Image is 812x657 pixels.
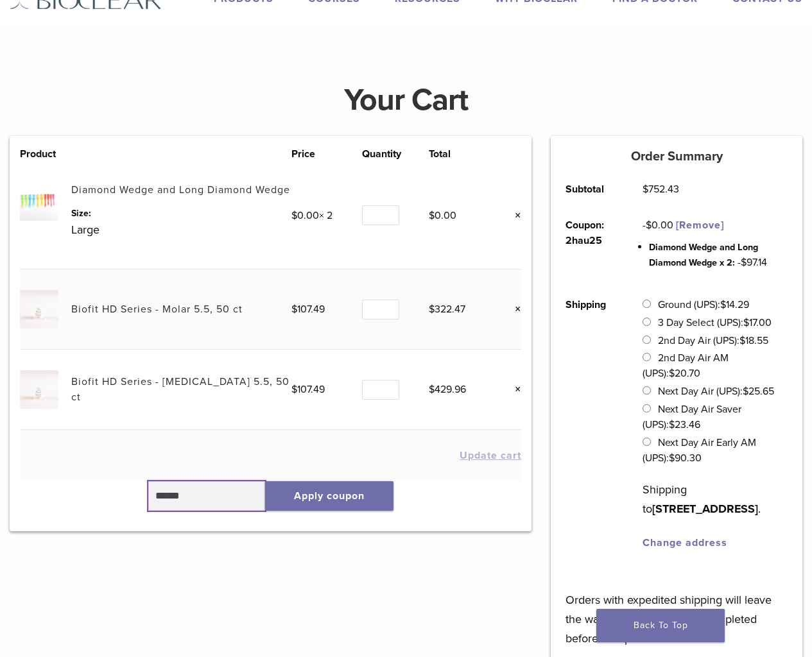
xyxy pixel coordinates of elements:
bdi: 752.43 [643,183,679,196]
th: Quantity [362,146,429,162]
bdi: 14.29 [720,298,749,311]
label: Next Day Air Early AM (UPS): [643,436,756,465]
span: $ [643,183,648,196]
a: Remove this item [505,207,521,224]
span: $ [429,303,435,316]
th: Total [429,146,492,162]
a: Remove 2hau25 coupon [676,219,724,232]
p: Shipping to . [643,480,788,518]
label: Next Day Air Saver (UPS): [643,403,741,431]
span: $ [741,256,747,269]
th: Price [291,146,362,162]
a: Remove this item [505,381,521,398]
img: Biofit HD Series - Premolar 5.5, 50 ct [20,370,58,408]
span: $ [291,209,297,222]
bdi: 18.55 [739,334,768,347]
span: $ [669,418,675,431]
span: × 2 [291,209,333,222]
img: Biofit HD Series - Molar 5.5, 50 ct [20,290,58,328]
dt: Size: [71,207,291,220]
label: 3 Day Select (UPS): [658,316,772,329]
bdi: 90.30 [669,452,702,465]
span: $ [739,334,745,347]
button: Update cart [460,450,521,461]
span: - 97.14 [738,256,767,269]
span: $ [669,367,675,380]
th: Subtotal [551,171,628,207]
span: $ [429,383,435,396]
bdi: 20.70 [669,367,700,380]
span: $ [291,383,297,396]
span: $ [720,298,726,311]
span: $ [429,209,435,222]
bdi: 25.65 [743,385,774,398]
bdi: 0.00 [291,209,319,222]
bdi: 322.47 [429,303,465,316]
th: Coupon: 2hau25 [551,207,628,287]
a: Remove this item [505,301,521,318]
label: 2nd Day Air (UPS): [658,334,768,347]
bdi: 429.96 [429,383,466,396]
th: Product [20,146,71,162]
label: Next Day Air (UPS): [658,385,774,398]
bdi: 17.00 [743,316,772,329]
span: $ [646,219,652,232]
p: Orders with expedited shipping will leave the warehouse same day if completed before 3:00pm Pacific. [566,571,788,648]
span: $ [743,316,749,329]
img: Diamond Wedge and Long Diamond Wedge [20,182,58,220]
bdi: 107.49 [291,303,325,316]
a: Change address [643,536,727,549]
span: Diamond Wedge and Long Diamond Wedge x 2: [649,242,758,268]
span: $ [669,452,675,465]
td: - [628,207,802,287]
label: Ground (UPS): [658,298,749,311]
a: Biofit HD Series - Molar 5.5, 50 ct [71,303,243,316]
strong: [STREET_ADDRESS] [652,502,758,516]
p: Large [71,220,291,239]
span: $ [743,385,748,398]
th: Shipping [551,287,628,561]
bdi: 107.49 [291,383,325,396]
bdi: 23.46 [669,418,700,431]
label: 2nd Day Air AM (UPS): [643,352,729,380]
a: Back To Top [596,609,725,642]
h5: Order Summary [551,149,802,164]
bdi: 0.00 [429,209,456,222]
span: $ [291,303,297,316]
span: 0.00 [646,219,673,232]
a: Biofit HD Series - [MEDICAL_DATA] 5.5, 50 ct [71,375,289,404]
a: Diamond Wedge and Long Diamond Wedge [71,183,290,196]
button: Apply coupon [265,481,393,511]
